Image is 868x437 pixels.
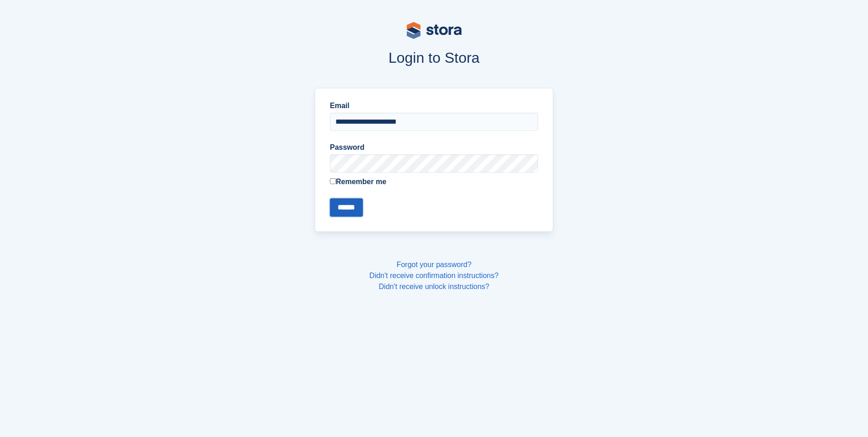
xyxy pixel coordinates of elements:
[369,272,498,279] a: Didn't receive confirmation instructions?
[330,176,538,187] label: Remember me
[407,22,462,39] img: stora-logo-53a41332b3708ae10de48c4981b4e9114cc0af31d8433b30ea865607fb682f29.svg
[140,49,728,66] h1: Login to Stora
[397,261,472,268] a: Forgot your password?
[330,178,336,184] input: Remember me
[330,100,538,111] label: Email
[379,283,489,290] a: Didn't receive unlock instructions?
[330,142,538,153] label: Password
